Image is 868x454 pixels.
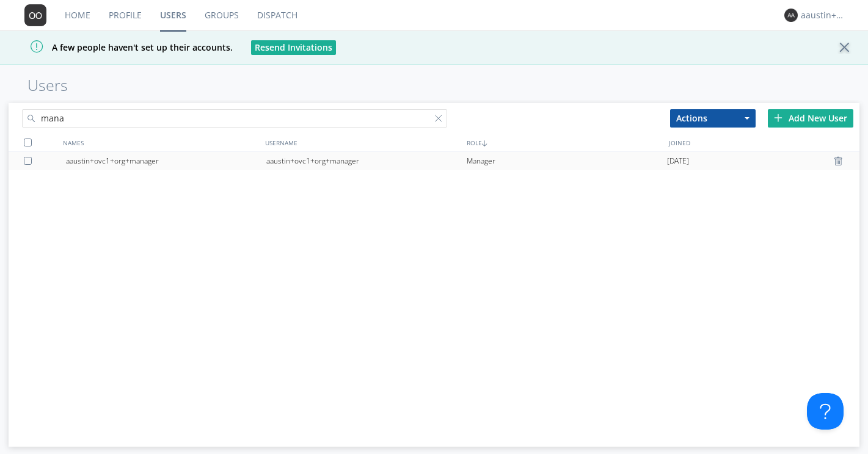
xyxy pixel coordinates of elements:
iframe: Toggle Customer Support [807,393,844,430]
div: Add New User [768,109,853,128]
div: Manager [467,152,667,170]
button: Resend Invitations [251,40,336,55]
div: aaustin+ovc1+org+manager [266,152,467,170]
img: 373638.png [24,4,46,26]
div: ROLE [464,134,666,151]
span: [DATE] [667,152,689,170]
span: A few people haven't set up their accounts. [9,41,233,53]
div: aaustin+ovc1+org+manager [66,152,266,170]
a: aaustin+ovc1+org+manageraaustin+ovc1+org+managerManager[DATE] [9,152,859,170]
div: NAMES [60,134,262,151]
div: JOINED [666,134,868,151]
input: Search users [22,109,447,128]
img: 373638.png [784,9,798,22]
button: Actions [670,109,756,128]
div: aaustin+ovc1+org [801,9,847,21]
img: plus.svg [774,113,782,122]
div: USERNAME [262,134,464,151]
